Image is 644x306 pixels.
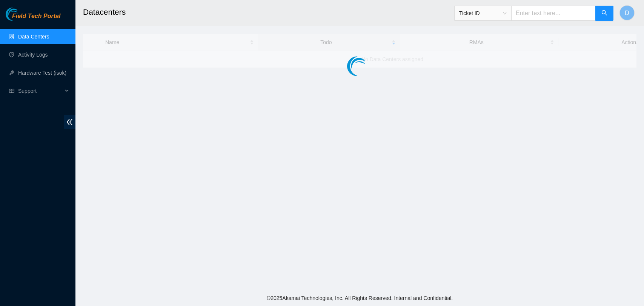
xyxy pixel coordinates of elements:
span: read [9,88,14,94]
a: Akamai TechnologiesField Tech Portal [6,14,60,23]
span: D [625,8,629,18]
input: Enter text here... [511,6,596,21]
img: Akamai Technologies [6,8,38,21]
span: Support [18,83,63,98]
button: search [595,6,613,21]
span: Field Tech Portal [12,13,60,20]
span: double-left [64,115,75,129]
span: search [601,10,607,17]
a: Activity Logs [18,52,48,58]
a: Data Centers [18,34,49,40]
footer: © 2025 Akamai Technologies, Inc. All Rights Reserved. Internal and Confidential. [75,290,644,306]
a: Hardware Test (isok) [18,70,66,76]
span: Ticket ID [459,8,507,19]
button: D [619,5,635,20]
